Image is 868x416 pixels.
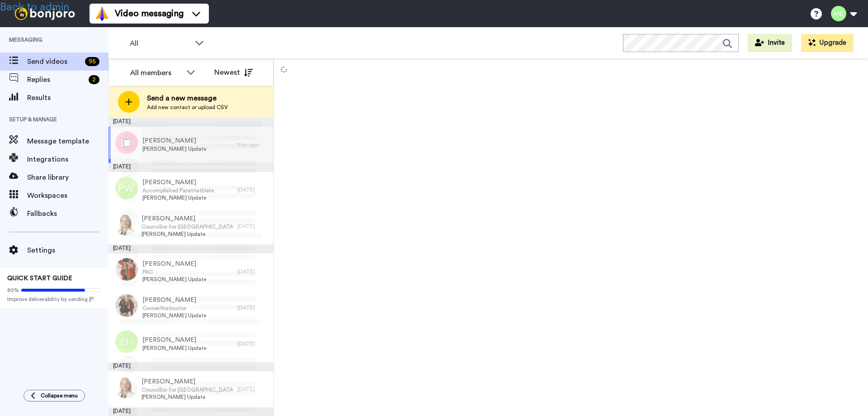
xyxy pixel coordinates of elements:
span: Add new contact or upload CSV [147,104,228,111]
img: d259c1d6-f1c6-44b3-b8bd-3183ee540596.jpg [115,258,138,281]
span: Share library [27,172,108,183]
span: 80% [7,287,19,294]
div: [DATE] [108,244,274,253]
span: [PERSON_NAME] Update [142,276,206,283]
div: 2 [89,75,99,84]
div: [DATE] [237,186,269,194]
span: All [130,38,190,49]
span: [PERSON_NAME] Update [142,145,206,153]
img: eh.png [115,330,138,353]
span: Integrations [27,154,108,165]
span: [PERSON_NAME] [142,259,206,268]
span: Fallbacks [27,208,108,219]
button: Upgrade [801,34,854,52]
button: Collapse menu [24,390,85,402]
span: [PERSON_NAME] Update [142,393,233,401]
span: [PERSON_NAME] Update [142,312,206,319]
span: Councillor for [GEOGRAPHIC_DATA][PERSON_NAME] [142,386,233,393]
span: [PERSON_NAME] [142,377,233,386]
div: [DATE] [237,304,269,311]
span: Results [27,92,108,103]
span: [PERSON_NAME] [142,178,214,187]
span: [PERSON_NAME] Update [142,230,233,238]
span: [PERSON_NAME] Update [142,194,214,201]
span: Replies [27,74,85,85]
img: vm-color.svg [95,6,109,21]
span: Send a new message [147,93,228,104]
div: [DATE] [108,163,274,172]
span: Councillor for [GEOGRAPHIC_DATA][PERSON_NAME] [142,223,233,230]
span: Workspaces [27,190,108,201]
span: [PERSON_NAME] [142,335,206,344]
span: PAC [142,268,206,276]
img: pw.png [115,177,138,199]
span: Accomplished Paratriathlete [142,187,214,194]
div: [DATE] [237,268,269,275]
div: [DATE] [237,340,269,348]
div: [DATE] [237,223,269,230]
button: Invite [748,34,792,52]
img: 1d7cecd8-ccef-4af5-8057-2314b501df79.png [114,376,137,398]
span: Owner/Instructor [142,305,206,312]
span: QUICK START GUIDE [7,275,72,282]
button: Newest [208,63,259,81]
span: Settings [27,245,108,256]
div: 95 [85,57,99,66]
span: Collapse menu [41,392,78,399]
span: [PERSON_NAME] Update [142,344,206,352]
div: All members [130,67,182,78]
span: Message template [27,136,108,147]
div: [DATE] [108,362,274,371]
span: Send videos [27,56,81,67]
img: 1d7cecd8-ccef-4af5-8057-2314b501df79.png [114,213,137,235]
span: Improve deliverability by sending [PERSON_NAME]’s from your own email [7,296,101,303]
span: [PERSON_NAME] [142,296,206,305]
div: 11 hr. ago [237,141,269,148]
span: Video messaging [115,7,184,20]
div: [DATE] [108,118,274,127]
div: [DATE] [237,386,269,393]
span: [PERSON_NAME] [142,214,233,223]
span: [PERSON_NAME] [142,136,206,145]
img: a3e88299-c62c-4a4b-b258-2e22c3e5015f.jpg [115,294,138,317]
